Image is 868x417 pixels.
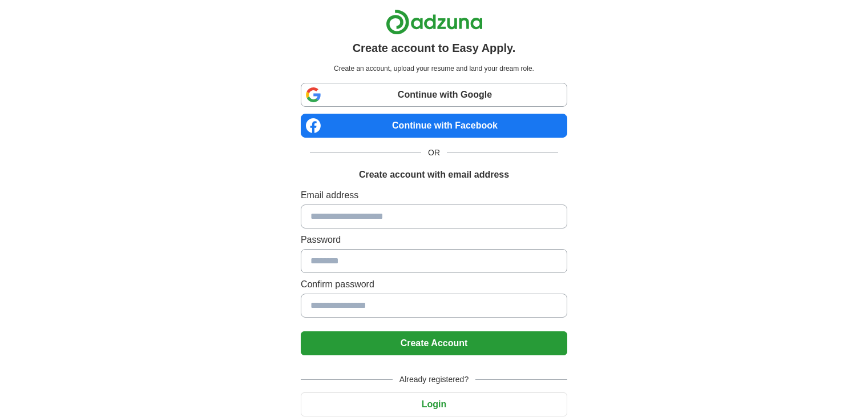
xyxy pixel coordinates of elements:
span: Already registered? [393,374,475,386]
label: Password [301,233,567,247]
h1: Create account to Easy Apply. [353,39,516,57]
button: Create Account [301,331,567,355]
img: Adzuna logo [386,9,483,35]
button: Login [301,392,567,416]
p: Create an account, upload your resume and land your dream role. [303,63,565,74]
label: Email address [301,189,567,202]
a: Login [301,399,567,409]
label: Confirm password [301,278,567,291]
a: Continue with Google [301,83,567,107]
span: OR [421,147,447,159]
a: Continue with Facebook [301,114,567,138]
h1: Create account with email address [359,168,509,182]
